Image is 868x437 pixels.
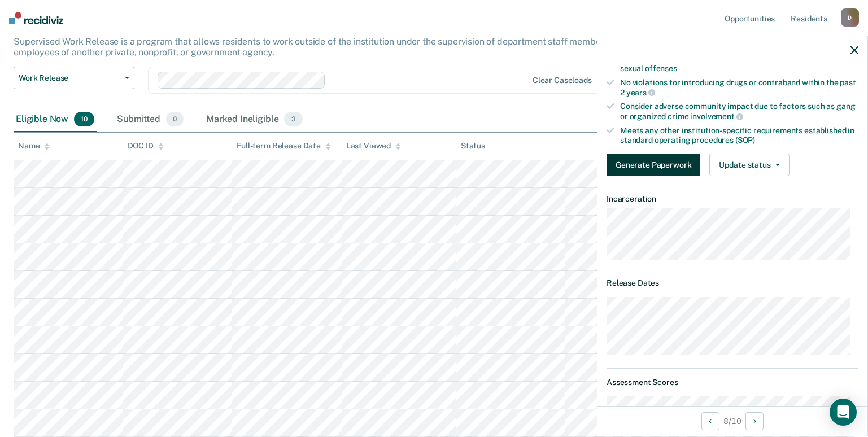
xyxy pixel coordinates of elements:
[9,12,63,24] img: Recidiviz
[237,141,331,151] div: Full-term Release Date
[533,76,592,85] div: Clear caseloads
[709,154,789,176] button: Update status
[620,102,858,121] div: Consider adverse community impact due to factors such as gang or organized crime
[690,112,743,121] span: involvement
[18,141,50,151] div: Name
[607,194,858,204] dt: Incarceration
[645,64,677,73] span: offenses
[841,8,859,27] div: D
[284,112,302,126] span: 3
[115,107,186,132] div: Submitted
[597,406,867,436] div: 8 / 10
[204,107,305,132] div: Marked Ineligible
[607,278,858,288] dt: Release Dates
[607,378,858,387] dt: Assessment Scores
[701,412,719,430] button: Previous Opportunity
[620,126,858,145] div: Meets any other institution-specific requirements established in standard operating procedures
[745,412,764,430] button: Next Opportunity
[830,399,857,426] div: Open Intercom Messenger
[14,107,97,132] div: Eligible Now
[735,136,755,145] span: (SOP)
[74,112,94,126] span: 10
[346,141,401,151] div: Last Viewed
[166,112,184,126] span: 0
[19,73,120,83] span: Work Release
[461,141,485,151] div: Status
[607,154,700,176] button: Generate Paperwork
[128,141,164,151] div: DOC ID
[14,36,650,58] p: Supervised Work Release is a program that allows residents to work outside of the institution und...
[626,88,655,97] span: years
[620,78,858,97] div: No violations for introducing drugs or contraband within the past 2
